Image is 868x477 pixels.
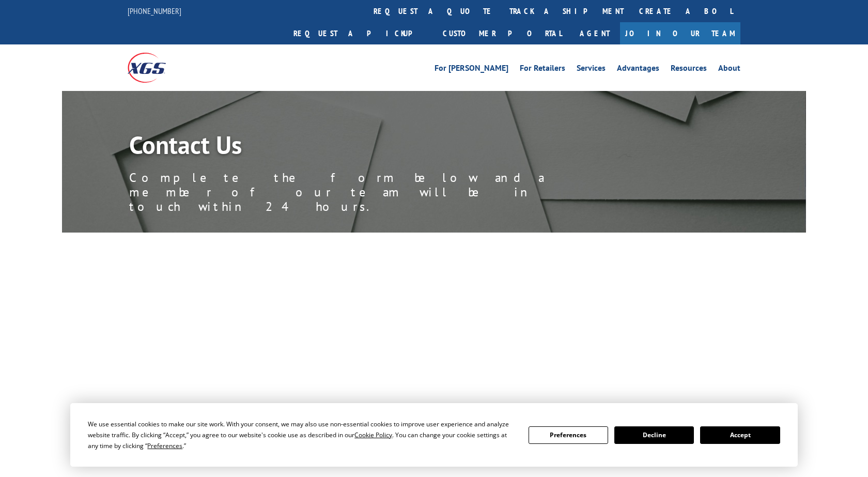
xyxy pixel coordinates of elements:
[529,426,608,444] button: Preferences
[129,132,594,162] h1: Contact Us
[435,64,508,75] a: For [PERSON_NAME]
[286,22,435,44] a: Request a pickup
[354,430,392,439] span: Cookie Policy
[671,64,707,75] a: Resources
[614,426,694,444] button: Decline
[147,441,182,450] span: Preferences
[569,22,620,44] a: Agent
[70,403,798,467] div: Cookie Consent Prompt
[700,426,780,444] button: Accept
[620,22,740,44] a: Join Our Team
[718,64,740,75] a: About
[88,419,516,451] div: We use essential cookies to make our site work. With your consent, we may also use non-essential ...
[520,64,565,75] a: For Retailers
[435,22,569,44] a: Customer Portal
[129,171,594,214] p: Complete the form below and a member of our team will be in touch within 24 hours.
[617,64,659,75] a: Advantages
[128,6,181,16] a: [PHONE_NUMBER]
[577,64,606,75] a: Services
